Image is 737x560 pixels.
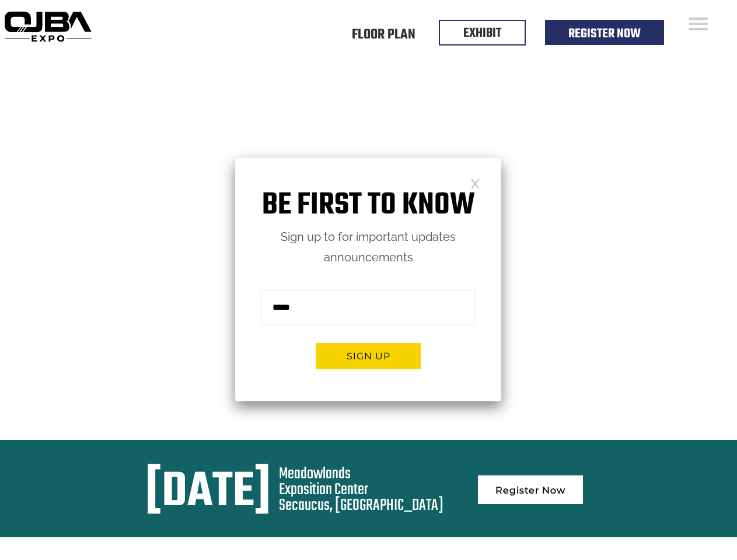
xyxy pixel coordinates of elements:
[235,187,501,224] h1: Be first to know
[316,343,421,369] button: Sign up
[235,227,501,268] p: Sign up to for important updates announcements
[463,23,501,43] a: EXHIBIT
[470,178,480,188] a: Close
[568,24,641,44] a: Register Now
[145,466,271,520] div: [DATE]
[478,475,583,504] a: Register Now
[279,466,443,513] div: Meadowlands Exposition Center Secaucus, [GEOGRAPHIC_DATA]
